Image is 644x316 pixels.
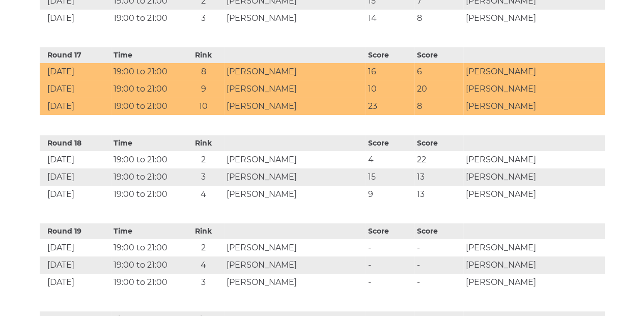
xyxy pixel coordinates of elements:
td: [PERSON_NAME] [224,10,366,27]
td: [PERSON_NAME] [463,63,605,80]
th: Score [414,47,463,63]
td: [PERSON_NAME] [463,239,605,256]
td: [DATE] [40,274,111,291]
th: Score [366,223,414,239]
td: 13 [414,168,463,186]
td: [DATE] [40,256,111,274]
td: [DATE] [40,168,111,186]
td: 4 [183,256,224,274]
td: - [414,274,463,291]
td: 3 [183,274,224,291]
td: - [414,239,463,256]
td: [DATE] [40,80,111,98]
td: 19:00 to 21:00 [111,10,183,27]
th: Score [366,135,414,151]
td: - [366,239,414,256]
td: 6 [414,63,463,80]
th: Rink [183,135,224,151]
td: 2 [183,151,224,168]
td: [PERSON_NAME] [224,274,366,291]
td: 3 [183,10,224,27]
td: 3 [183,168,224,186]
td: [PERSON_NAME] [463,80,605,98]
th: Rink [183,47,224,63]
td: [DATE] [40,63,111,80]
td: - [366,256,414,274]
td: 8 [183,63,224,80]
td: 2 [183,239,224,256]
td: [PERSON_NAME] [224,256,366,274]
td: [PERSON_NAME] [224,168,366,186]
td: [PERSON_NAME] [224,98,366,115]
td: 19:00 to 21:00 [111,80,183,98]
td: 19:00 to 21:00 [111,186,183,203]
td: 19:00 to 21:00 [111,168,183,186]
td: [PERSON_NAME] [224,239,366,256]
td: 19:00 to 21:00 [111,151,183,168]
td: [PERSON_NAME] [224,151,366,168]
th: Round 19 [40,223,111,239]
td: - [414,256,463,274]
td: 19:00 to 21:00 [111,98,183,115]
td: 23 [366,98,414,115]
td: 8 [414,10,463,27]
td: [PERSON_NAME] [463,274,605,291]
th: Time [111,47,183,63]
td: [DATE] [40,10,111,27]
td: 22 [414,151,463,168]
th: Round 17 [40,47,111,63]
td: 9 [366,186,414,203]
td: [PERSON_NAME] [224,63,366,80]
th: Score [366,47,414,63]
td: 9 [183,80,224,98]
th: Time [111,135,183,151]
td: [PERSON_NAME] [463,256,605,274]
td: [PERSON_NAME] [224,80,366,98]
th: Time [111,223,183,239]
td: 4 [183,186,224,203]
td: 4 [366,151,414,168]
td: [DATE] [40,239,111,256]
td: [PERSON_NAME] [463,168,605,186]
td: 16 [366,63,414,80]
td: 14 [366,10,414,27]
th: Rink [183,223,224,239]
td: [PERSON_NAME] [463,186,605,203]
td: 10 [366,80,414,98]
td: 15 [366,168,414,186]
th: Round 18 [40,135,111,151]
td: 20 [414,80,463,98]
td: 13 [414,186,463,203]
td: 8 [414,98,463,115]
td: [DATE] [40,98,111,115]
td: [PERSON_NAME] [224,186,366,203]
td: - [366,274,414,291]
td: 19:00 to 21:00 [111,256,183,274]
td: [DATE] [40,186,111,203]
th: Score [414,135,463,151]
td: 10 [183,98,224,115]
td: 19:00 to 21:00 [111,239,183,256]
td: [PERSON_NAME] [463,151,605,168]
td: 19:00 to 21:00 [111,63,183,80]
td: [DATE] [40,151,111,168]
td: [PERSON_NAME] [463,10,605,27]
td: 19:00 to 21:00 [111,274,183,291]
th: Score [414,223,463,239]
td: [PERSON_NAME] [463,98,605,115]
